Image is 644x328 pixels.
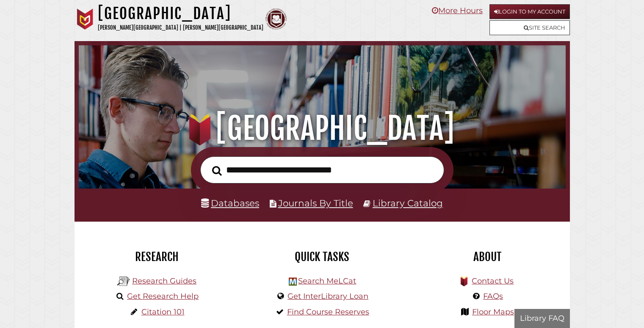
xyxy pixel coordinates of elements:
img: Calvin University [75,8,96,30]
h2: Quick Tasks [246,250,398,264]
img: Hekman Library Logo [117,275,130,288]
a: Site Search [489,20,570,35]
h1: [GEOGRAPHIC_DATA] [98,4,263,23]
a: Get Research Help [127,292,199,301]
a: Floor Maps [472,307,514,317]
a: Find Course Reserves [287,307,369,317]
img: Calvin Theological Seminary [265,8,287,30]
a: Login to My Account [489,4,570,19]
a: Databases [201,197,259,208]
a: Research Guides [132,276,196,286]
i: Search [212,165,222,175]
h2: Research [81,250,233,264]
button: Search [208,163,226,178]
a: Get InterLibrary Loan [287,292,368,301]
h2: About [411,250,564,264]
p: [PERSON_NAME][GEOGRAPHIC_DATA] | [PERSON_NAME][GEOGRAPHIC_DATA] [98,23,263,33]
a: Contact Us [472,276,514,286]
a: Citation 101 [141,307,185,317]
h1: [GEOGRAPHIC_DATA] [88,110,556,147]
a: More Hours [432,6,483,15]
a: Journals By Title [278,197,353,208]
a: Library Catalog [373,197,443,208]
img: Hekman Library Logo [289,278,297,286]
a: Search MeLCat [298,276,356,286]
a: FAQs [483,292,503,301]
